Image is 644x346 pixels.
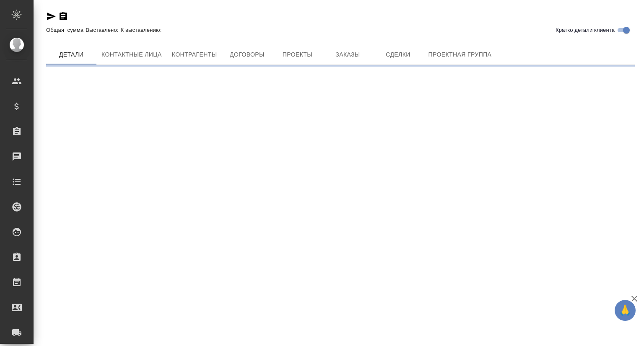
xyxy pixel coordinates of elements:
button: 🙏 [615,300,636,321]
span: Контактные лица [101,49,162,60]
span: Договоры [227,49,267,60]
span: Детали [51,49,91,60]
span: Кратко детали клиента [556,26,615,34]
span: Проекты [277,49,317,60]
button: Скопировать ссылку для ЯМессенджера [46,11,56,21]
span: Заказы [327,49,368,60]
p: Выставлено: [86,27,120,33]
span: Контрагенты [172,49,217,60]
span: 🙏 [618,302,632,319]
span: Проектная группа [428,49,491,60]
span: Сделки [378,49,418,60]
button: Скопировать ссылку [58,11,68,21]
p: К выставлению: [121,27,164,33]
p: Общая сумма [46,27,86,33]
